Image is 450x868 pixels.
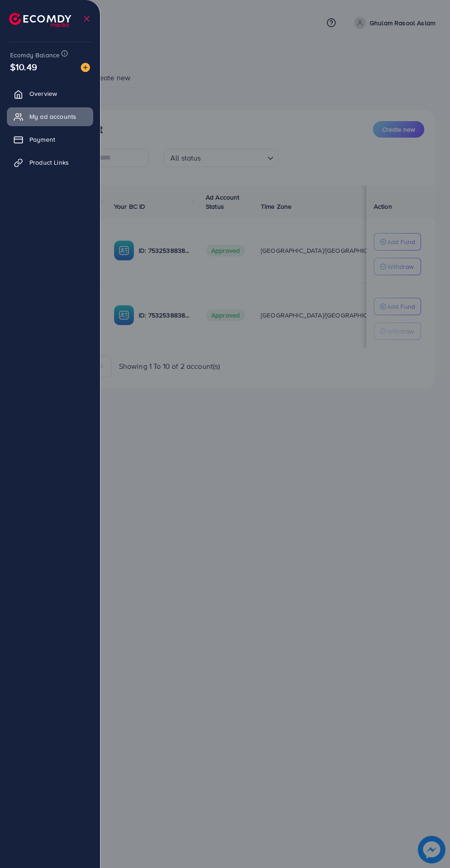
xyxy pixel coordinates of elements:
[29,135,55,144] span: Payment
[7,130,93,149] a: Payment
[7,153,93,172] a: Product Links
[10,60,37,73] span: $10.49
[7,107,93,126] a: My ad accounts
[29,89,57,98] span: Overview
[10,50,60,60] span: Ecomdy Balance
[9,13,71,27] img: logo
[81,63,90,72] img: image
[29,112,76,121] span: My ad accounts
[7,84,93,103] a: Overview
[29,158,69,167] span: Product Links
